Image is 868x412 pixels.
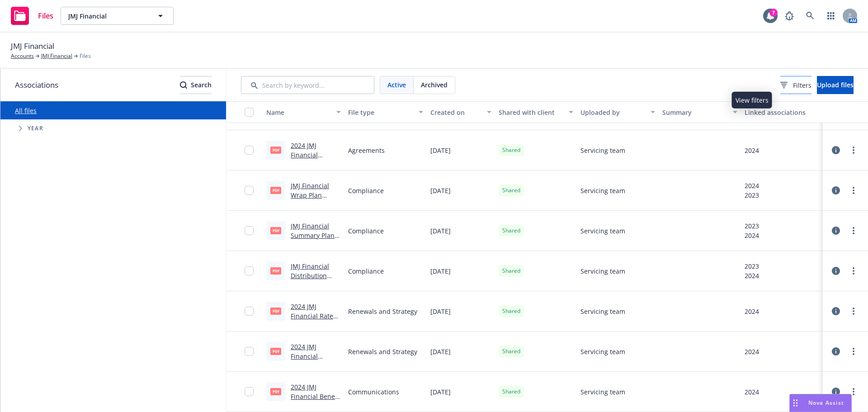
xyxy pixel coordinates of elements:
span: Filters [780,81,811,90]
button: SearchSearch [180,76,212,94]
a: JMJ Financial [41,52,72,60]
a: 2024 JMJ Financial Renewal Presentation.pdf [291,342,339,389]
span: Servicing team [580,266,625,276]
input: Toggle Row Selected [245,387,254,396]
input: Search by keyword... [241,76,374,94]
span: Servicing team [580,307,625,316]
div: 2023 [745,221,759,231]
span: Shared [502,388,520,396]
span: Shared [502,186,520,194]
a: Accounts [11,52,34,60]
span: [DATE] [430,146,451,155]
a: 2024 JMJ Financial Rate Sheet.pdf [291,302,333,330]
a: JMJ Financial Summary Plan Description.pdf [291,222,338,249]
button: Name [263,101,344,123]
span: Year [28,126,43,131]
span: Communications [348,387,399,397]
a: All files [15,106,37,115]
a: more [848,265,859,276]
div: 7 [769,9,778,17]
div: File type [348,108,413,117]
span: Servicing team [580,146,625,155]
a: more [848,306,859,317]
button: Nova Assist [789,394,852,412]
div: Shared with client [499,108,563,117]
button: Upload files [817,76,854,94]
div: Drag to move [790,394,801,412]
span: Shared [502,347,520,355]
a: Search [801,7,819,25]
div: 2024 [745,231,759,240]
span: JMJ Financial [11,40,54,52]
div: 2024 [745,307,759,316]
div: 2023 [745,261,759,271]
span: pdf [270,227,281,234]
div: 2024 [745,387,759,397]
button: Linked associations [741,101,823,123]
div: Created on [430,108,481,117]
a: more [848,225,859,236]
span: Archived [421,80,448,90]
button: Filters [780,76,811,94]
div: Name [266,108,331,117]
button: Uploaded by [577,101,659,123]
span: Nova Assist [808,399,844,407]
span: JMJ Financial [68,11,146,21]
input: Toggle Row Selected [245,186,254,195]
span: Compliance [348,266,384,276]
input: Toggle Row Selected [245,347,254,356]
a: Report a Bug [780,7,798,25]
span: [DATE] [430,266,451,276]
span: [DATE] [430,347,451,356]
button: Shared with client [495,101,577,123]
a: more [848,386,859,397]
span: Files [38,12,53,19]
span: [DATE] [430,307,451,316]
input: Select all [245,108,254,117]
div: 2024 [745,271,759,280]
span: Files [80,52,91,60]
a: more [848,145,859,156]
span: Servicing team [580,387,625,397]
a: more [848,346,859,357]
span: [DATE] [430,387,451,397]
input: Toggle Row Selected [245,226,254,235]
div: Linked associations [745,108,819,117]
span: Shared [502,307,520,315]
button: Created on [427,101,495,123]
input: Toggle Row Selected [245,266,254,275]
span: Compliance [348,186,384,195]
div: 2024 [745,146,759,155]
button: JMJ Financial [61,7,174,25]
span: Shared [502,227,520,235]
span: pdf [270,147,281,153]
div: Summary [662,108,727,117]
span: Associations [15,79,58,91]
span: Servicing team [580,226,625,236]
input: Toggle Row Selected [245,146,254,155]
span: pdf [270,308,281,314]
span: pdf [270,388,281,395]
span: Shared [502,146,520,154]
button: File type [344,101,426,123]
span: [DATE] [430,186,451,195]
a: Switch app [822,7,840,25]
a: Files [7,3,57,28]
a: 2024 JMJ Financial Benefit Overview.pdf [291,383,341,410]
a: more [848,185,859,196]
div: 2024 [745,347,759,356]
div: 2024 [745,181,759,190]
span: Active [387,80,406,90]
span: Shared [502,267,520,275]
span: Servicing team [580,186,625,195]
div: Uploaded by [580,108,645,117]
span: Upload files [817,81,854,89]
div: Tree Example [0,119,226,137]
div: Search [180,76,212,94]
span: Compliance [348,226,384,236]
a: 2024 JMJ Financial Newfront Broker Consulting Agreement (CAA).pdf [291,141,341,197]
span: pdf [270,348,281,355]
span: pdf [270,267,281,274]
span: Renewals and Strategy [348,307,417,316]
span: Agreements [348,146,385,155]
